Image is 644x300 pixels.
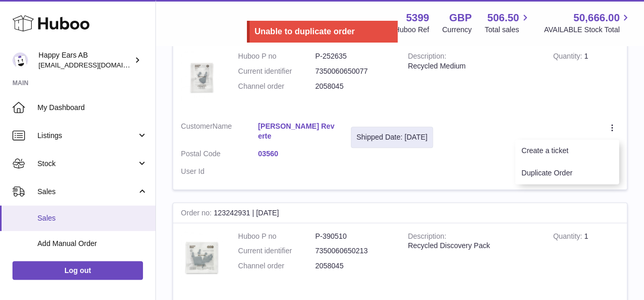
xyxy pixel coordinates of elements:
[37,159,137,169] span: Stock
[12,52,28,68] img: 3pl@happyearsearplugs.com
[181,231,222,283] img: 53991642634753.jpg
[357,132,428,142] div: Shipped Date: [DATE]
[37,213,148,223] span: Sales
[315,261,392,271] dd: 2058045
[544,11,632,35] a: 50,666.00 AVAILABLE Stock Total
[258,149,335,159] a: 03560
[545,224,627,294] td: 1
[544,25,632,35] span: AVAILABLE Stock Total
[484,25,531,35] span: Total sales
[38,61,153,69] span: [EMAIL_ADDRESS][DOMAIN_NAME]
[37,239,148,249] span: Add Manual Order
[181,209,214,220] strong: Order no
[408,52,446,63] strong: Description
[12,261,143,280] a: Log out
[38,50,132,70] div: Happy Ears AB
[238,66,315,76] dt: Current identifier
[238,246,315,256] dt: Current identifier
[515,162,619,184] li: Duplicate Order
[315,66,392,76] dd: 7350060650077
[406,11,429,25] strong: 5399
[238,81,315,91] dt: Channel order
[238,231,315,241] dt: Huboo P no
[545,44,627,114] td: 1
[37,131,137,141] span: Listings
[181,122,213,130] span: Customer
[181,121,258,144] dt: Name
[408,61,537,71] div: Recycled Medium
[238,261,315,271] dt: Channel order
[442,25,472,35] div: Currency
[258,121,335,141] a: [PERSON_NAME] Reverte
[181,167,258,176] dt: User Id
[408,241,537,251] div: Recycled Discovery Pack
[553,52,584,63] strong: Quantity
[255,26,392,37] div: Unable to duplicate order
[395,25,429,35] div: Huboo Ref
[553,232,584,243] strong: Quantity
[449,11,471,25] strong: GBP
[37,187,137,197] span: Sales
[181,51,222,103] img: 53991642632175.jpeg
[315,246,392,256] dd: 7350060650213
[315,81,392,91] dd: 2058045
[238,51,315,61] dt: Huboo P no
[181,149,258,161] dt: Postal Code
[173,203,627,224] div: 123242931 | [DATE]
[315,231,392,241] dd: P-390510
[37,103,148,113] span: My Dashboard
[484,11,531,35] a: 506.50 Total sales
[408,232,446,243] strong: Description
[515,140,619,162] li: Create a ticket
[487,11,519,25] span: 506.50
[315,51,392,61] dd: P-252635
[573,11,620,25] span: 50,666.00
